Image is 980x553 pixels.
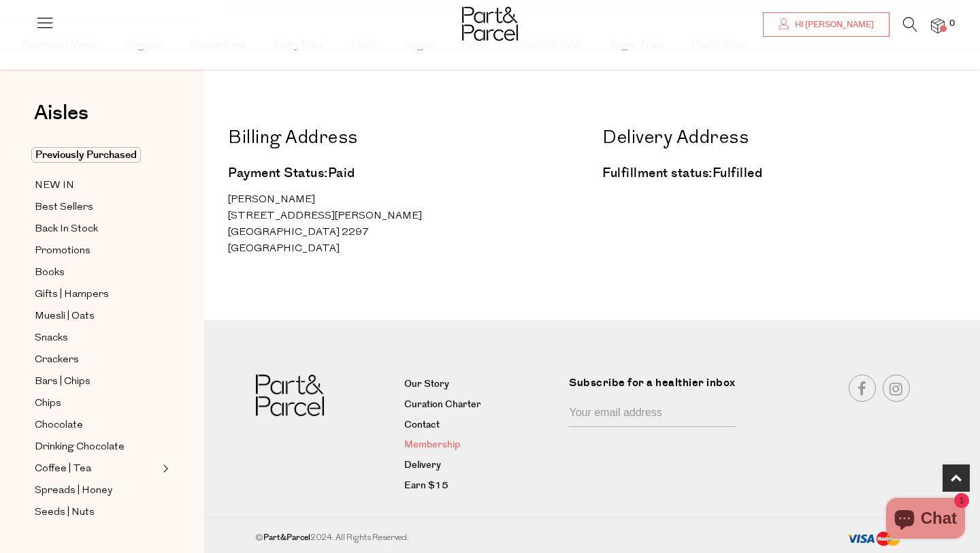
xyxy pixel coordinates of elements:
span: Drinking Chocolate [35,439,125,456]
a: Chocolate [35,417,159,434]
strong: Fulfillment status: [602,164,713,183]
a: Membership [404,437,559,454]
span: Hi [PERSON_NAME] [791,19,874,31]
span: Previously Purchased [31,147,141,163]
a: Curation Charter [404,397,559,413]
p: [PERSON_NAME] [STREET_ADDRESS][PERSON_NAME] [GEOGRAPHIC_DATA] 2297 [GEOGRAPHIC_DATA] [228,192,582,257]
a: Contact [404,417,559,434]
label: Subscribe for a healthier inbox [569,375,745,401]
a: Best Sellers [35,199,159,216]
h2: Delivery Address [602,123,956,155]
h5: Paid [228,163,582,185]
span: 0 [946,18,958,30]
a: Spreads | Honey [35,482,159,499]
a: Chips [35,395,159,412]
span: Snacks [35,330,68,347]
img: Part&Parcel [462,7,518,41]
a: Muesli | Oats [35,308,159,325]
span: Aisles [34,98,88,128]
span: Chips [35,396,61,412]
span: Crackers [35,352,79,368]
a: Previously Purchased [35,147,159,163]
h2: Billing Address [228,123,582,155]
img: Part&Parcel [256,375,324,416]
a: Bars | Chips [35,373,159,390]
button: Expand/Collapse Coffee | Tea [159,460,169,477]
a: Earn $15 [404,478,559,494]
span: Bars | Chips [35,374,91,390]
span: Gifts | Hampers [35,287,109,303]
span: Back In Stock [35,221,98,238]
input: Your email address [569,401,736,427]
strong: Payment Status: [228,164,328,183]
img: payment-methods.png [847,531,901,547]
span: NEW IN [35,178,74,194]
a: Coffee | Tea [35,460,159,477]
a: Seeds | Nuts [35,504,159,521]
span: Books [35,265,65,281]
a: Books [35,264,159,281]
a: Drinking Chocolate [35,439,159,456]
a: Delivery [404,458,559,474]
a: Aisles [34,103,88,137]
a: Back In Stock [35,221,159,238]
span: Coffee | Tea [35,461,91,477]
span: Spreads | Honey [35,483,112,499]
a: Crackers [35,351,159,368]
a: Gifts | Hampers [35,286,159,303]
span: Chocolate [35,417,83,434]
a: 0 [931,18,945,33]
inbox-online-store-chat: Shopify online store chat [882,498,969,542]
a: Promotions [35,242,159,259]
span: Muesli | Oats [35,309,95,325]
a: Our Story [404,377,559,393]
span: Seeds | Nuts [35,505,95,521]
a: Hi [PERSON_NAME] [763,12,889,37]
b: Part&Parcel [263,532,310,543]
h5: Fulfilled [602,163,956,185]
div: © 2024. All Rights Reserved. [229,531,757,545]
span: Promotions [35,243,91,259]
a: NEW IN [35,177,159,194]
span: Best Sellers [35,200,93,216]
a: Snacks [35,330,159,347]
